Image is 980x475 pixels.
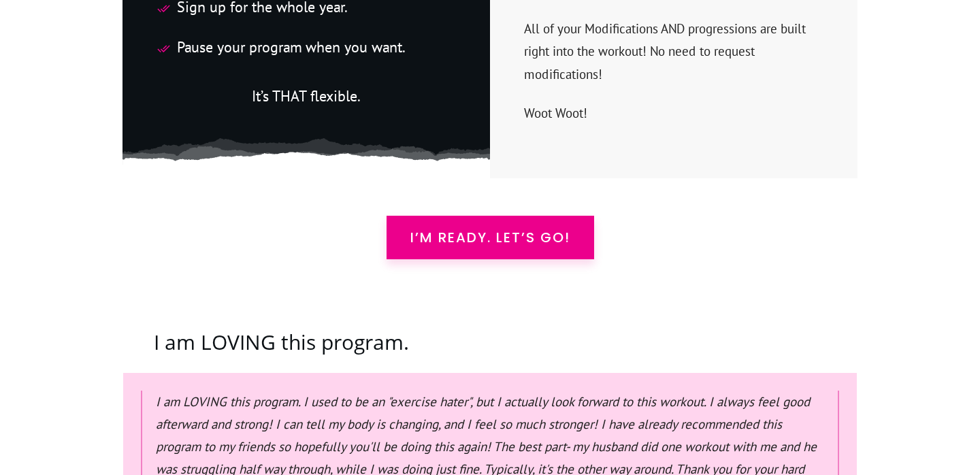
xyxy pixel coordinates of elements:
[123,328,857,373] h4: I am LOVING this program.
[524,102,823,141] p: Woot Woot!
[524,18,823,102] p: All of your Modifications AND progressions are built right into the workout! No need to request m...
[410,229,570,246] span: I’m READY. Let’s Go!
[387,216,594,259] a: I’m READY. Let’s Go!
[150,83,462,110] p: It’s THAT flexible.
[177,35,406,59] span: Pause your program when you want.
